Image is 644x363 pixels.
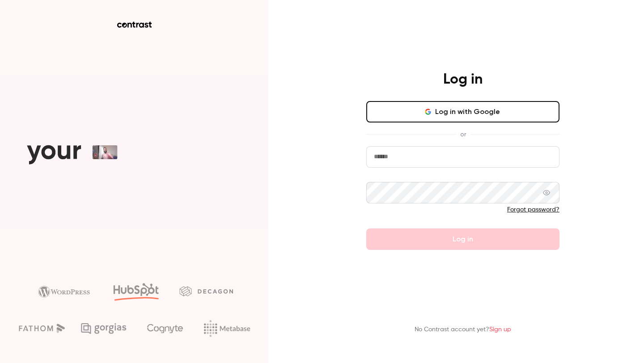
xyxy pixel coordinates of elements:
h4: Log in [443,71,483,89]
span: or [456,130,470,139]
img: decagon [179,286,233,296]
a: Sign up [489,326,511,333]
p: No Contrast account yet? [415,325,511,334]
button: Log in with Google [366,101,559,122]
a: Forgot password? [507,207,559,213]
